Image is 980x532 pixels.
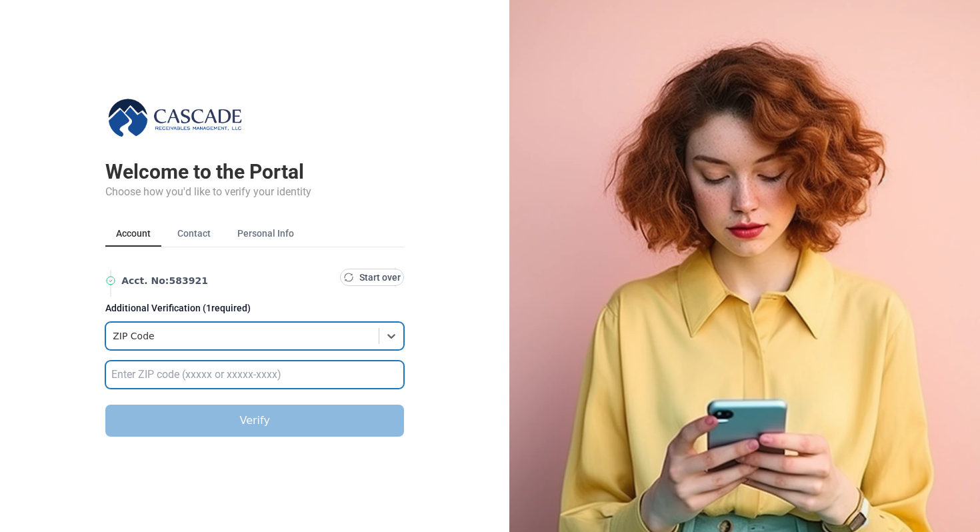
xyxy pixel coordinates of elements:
img: Vertical Line [105,270,116,297]
span: Acct. No : 583921 [121,274,335,287]
img: Verified [105,275,116,286]
div: Choose how you'd like to verify your identity [105,184,404,200]
div: Welcome to the Portal [105,160,404,184]
button: Verify [105,405,404,437]
input: Enter ZIP code (xxxxx or xxxxx-xxxx) [105,361,404,389]
img: Cascade Receivables [105,96,246,139]
label: Additional Verification ( 1 required) [105,303,404,319]
button: Account [105,221,161,247]
button: Personal Info [227,221,305,247]
img: Start Over [343,272,354,283]
button: Start over [340,269,404,286]
button: Contact [167,221,221,247]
